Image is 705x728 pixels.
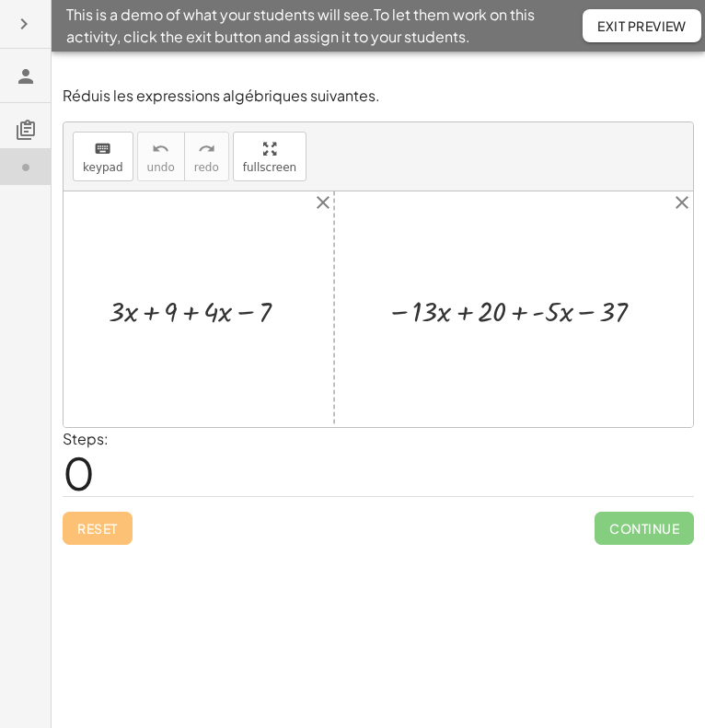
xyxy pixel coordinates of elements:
button: close [671,191,693,220]
p: Réduis les expressions algébriques suivantes. [63,86,694,107]
button: keyboardkeypad [73,132,133,181]
i: close [312,191,334,214]
span: redo [194,161,219,174]
span: undo [147,161,175,174]
button: fullscreen [233,132,306,181]
i: undo [152,138,169,160]
label: Steps: [63,429,109,448]
i: redo [198,138,215,160]
span: Exit Preview [597,17,687,34]
i: Task not started. [15,156,37,179]
span: keypad [83,161,123,174]
i: close [671,191,693,214]
button: Exit Preview [583,9,701,42]
span: fullscreen [243,161,296,174]
button: close [312,191,334,220]
i: keyboard [94,138,111,160]
span: This is a demo of what your students will see. To let them work on this activity, click the exit ... [66,4,583,48]
button: redoredo [184,132,229,181]
span: 0 [63,445,95,501]
i: Teacher Preview [15,65,37,87]
button: undoundo [137,132,185,181]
